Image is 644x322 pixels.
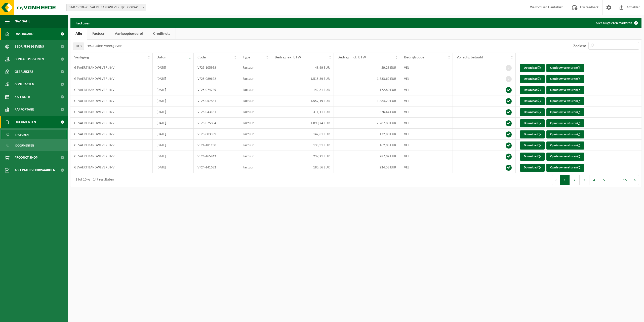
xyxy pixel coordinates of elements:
[1,130,67,139] a: Facturen
[239,73,271,84] td: Factuur
[520,97,545,105] a: Download
[194,62,239,73] td: VF25-105958
[194,162,239,173] td: VF24-141682
[589,175,599,185] button: 4
[334,95,400,106] td: 1.884,20 EUR
[153,73,194,84] td: [DATE]
[194,118,239,129] td: VF25-025804
[153,118,194,129] td: [DATE]
[334,118,400,129] td: 2.287,80 EUR
[520,119,545,127] a: Download
[1,140,67,150] a: Documenten
[153,62,194,73] td: [DATE]
[631,175,639,185] button: Next
[400,106,453,118] td: VEL
[87,44,122,48] label: resultaten weergeven
[70,118,153,129] td: GEVAERT BANDWEVERIJ NV
[15,40,44,53] span: Bedrijfsgegevens
[271,129,334,140] td: 142,81 EUR
[404,55,424,59] span: Bedrijfscode
[520,86,545,94] a: Download
[239,62,271,73] td: Factuur
[153,140,194,151] td: [DATE]
[194,106,239,118] td: VF25-043181
[541,6,563,9] strong: Fien Hautekiet
[239,84,271,95] td: Factuur
[271,62,334,73] td: 48,99 EUR
[546,97,584,105] button: Opnieuw versturen
[546,119,584,127] button: Opnieuw versturen
[15,103,34,116] span: Rapportage
[194,140,239,151] td: VF24-181190
[609,175,619,185] span: …
[334,73,400,84] td: 1.833,62 EUR
[73,43,84,50] span: 10
[520,141,545,150] a: Download
[239,95,271,106] td: Factuur
[400,118,453,129] td: VEL
[194,129,239,140] td: VF25-003399
[520,75,545,83] a: Download
[87,28,110,40] a: Factuur
[70,140,153,151] td: GEVAERT BANDWEVERIJ NV
[70,84,153,95] td: GEVAERT BANDWEVERIJ NV
[70,129,153,140] td: GEVAERT BANDWEVERIJ NV
[546,108,584,116] button: Opnieuw versturen
[520,108,545,116] a: Download
[66,4,146,11] span: 01-075610 - GEVAERT BANDWEVERIJ NV - DEINZE
[70,28,87,40] a: Alle
[15,28,33,40] span: Dashboard
[239,118,271,129] td: Factuur
[239,129,271,140] td: Factuur
[70,106,153,118] td: GEVAERT BANDWEVERIJ NV
[552,175,560,185] button: Previous
[520,164,545,172] a: Download
[334,151,400,162] td: 287,02 EUR
[271,95,334,106] td: 1.557,19 EUR
[546,164,584,172] button: Opnieuw versturen
[67,4,146,11] span: 01-075610 - GEVAERT BANDWEVERIJ NV - DEINZE
[334,140,400,151] td: 162,03 EUR
[239,162,271,173] td: Factuur
[239,140,271,151] td: Factuur
[239,106,271,118] td: Factuur
[334,162,400,173] td: 224,53 EUR
[546,75,584,83] button: Opnieuw versturen
[271,162,334,173] td: 185,56 EUR
[457,55,483,59] span: Volledig betaald
[153,162,194,173] td: [DATE]
[271,151,334,162] td: 237,21 EUR
[194,95,239,106] td: VF25-057881
[400,140,453,151] td: VEL
[334,129,400,140] td: 172,80 EUR
[400,84,453,95] td: VEL
[400,129,453,140] td: VEL
[520,64,545,72] a: Download
[73,43,84,50] span: 10
[15,116,36,128] span: Documenten
[73,175,114,185] div: 1 tot 10 van 147 resultaten
[153,84,194,95] td: [DATE]
[619,175,631,185] button: 15
[400,162,453,173] td: VEL
[400,62,453,73] td: VEL
[15,91,30,103] span: Kalender
[74,55,89,59] span: Vestiging
[70,95,153,106] td: GEVAERT BANDWEVERIJ NV
[520,130,545,138] a: Download
[580,175,589,185] button: 3
[400,95,453,106] td: VEL
[599,175,609,185] button: 5
[243,55,250,59] span: Type
[560,175,570,185] button: 1
[70,62,153,73] td: GEVAERT BANDWEVERIJ NV
[334,84,400,95] td: 172,80 EUR
[70,151,153,162] td: GEVAERT BANDWEVERIJ NV
[239,151,271,162] td: Factuur
[153,151,194,162] td: [DATE]
[153,106,194,118] td: [DATE]
[15,78,34,91] span: Contracten
[275,55,301,59] span: Bedrag ex. BTW
[153,95,194,106] td: [DATE]
[15,164,55,176] span: Acceptatievoorwaarden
